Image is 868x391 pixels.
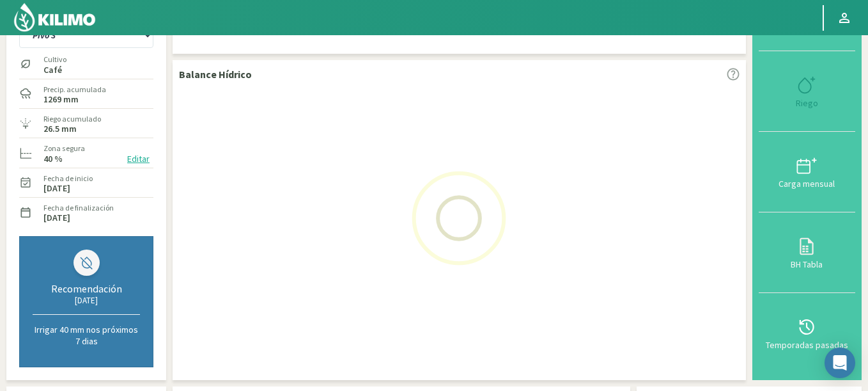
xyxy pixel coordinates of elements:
[179,67,252,82] p: Balance Hídrico
[763,260,851,269] div: BH Tabla
[763,99,851,108] div: Riego
[43,173,93,184] label: Fecha de inicio
[825,347,855,378] div: Open Intercom Messenger
[13,2,97,33] img: Kilimo
[43,84,106,95] label: Precip. acumulada
[43,155,63,163] label: 40 %
[33,295,140,306] div: [DATE]
[43,143,85,154] label: Zona segura
[123,152,153,166] button: Editar
[43,214,70,222] label: [DATE]
[763,179,851,188] div: Carga mensual
[759,132,855,212] button: Carga mensual
[43,113,101,125] label: Riego acumulado
[763,340,851,349] div: Temporadas pasadas
[759,51,855,132] button: Riego
[43,95,79,104] label: 1269 mm
[43,184,70,193] label: [DATE]
[759,293,855,374] button: Temporadas pasadas
[43,202,114,214] label: Fecha de finalización
[33,282,140,295] div: Recomendación
[43,125,77,133] label: 26.5 mm
[43,54,66,65] label: Cultivo
[33,324,140,347] p: Irrigar 40 mm nos próximos 7 dias
[759,212,855,293] button: BH Tabla
[395,154,523,282] img: Loading...
[43,66,66,74] label: Café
